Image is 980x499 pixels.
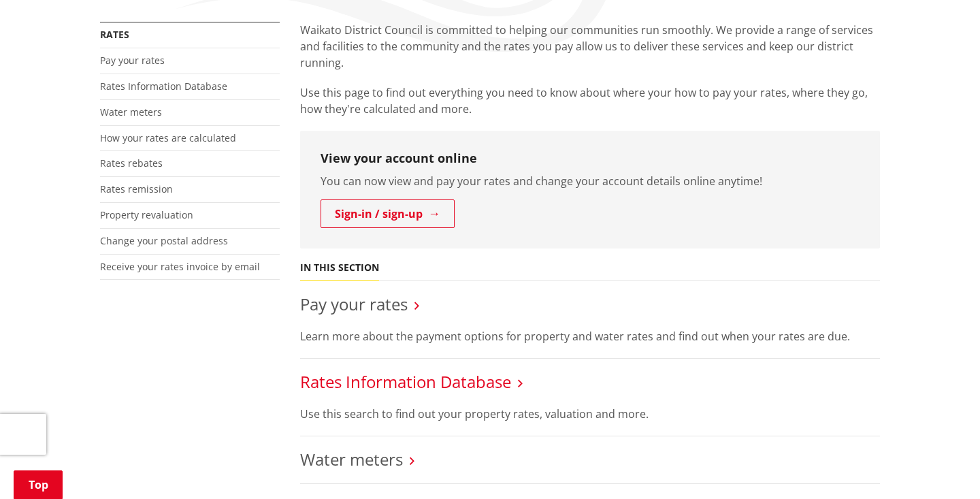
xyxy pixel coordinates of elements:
p: Learn more about the payment options for property and water rates and find out when your rates ar... [300,328,880,344]
a: Sign-in / sign-up [321,199,455,228]
a: Rates Information Database [100,80,227,93]
a: Change your postal address [100,234,228,247]
a: Rates rebates [100,157,163,170]
a: How your rates are calculated [100,131,236,144]
a: Property revaluation [100,208,193,221]
a: Rates remission [100,182,173,195]
p: Use this search to find out your property rates, valuation and more. [300,406,880,422]
p: Waikato District Council is committed to helping our communities run smoothly. We provide a range... [300,22,880,71]
p: You can now view and pay your rates and change your account details online anytime! [321,173,860,189]
h5: In this section [300,262,379,274]
p: Use this page to find out everything you need to know about where your how to pay your rates, whe... [300,84,880,117]
a: Pay your rates [300,293,408,315]
iframe: Messenger Launcher [917,442,966,491]
a: Water meters [300,448,403,470]
a: Top [14,470,63,499]
a: Water meters [100,106,162,118]
a: Pay your rates [100,54,165,67]
h3: View your account online [321,151,860,166]
a: Receive your rates invoice by email [100,260,260,273]
a: Rates [100,28,129,41]
a: Rates Information Database [300,370,511,393]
